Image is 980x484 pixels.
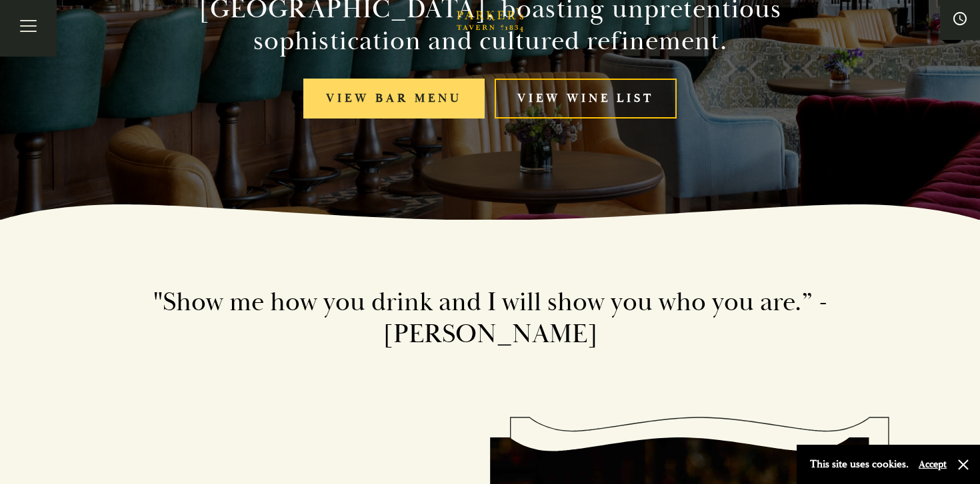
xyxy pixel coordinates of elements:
[810,455,909,474] p: This site uses cookies.
[110,286,870,350] h2: "Show me how you drink and I will show you who you are.” - [PERSON_NAME]
[919,458,947,471] button: Accept
[957,458,970,471] button: Close and accept
[495,79,677,119] a: View Wine List
[303,79,485,119] a: View bar menu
